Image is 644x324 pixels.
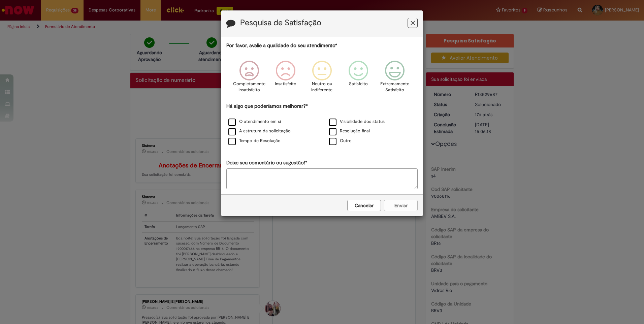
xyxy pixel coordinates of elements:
button: Cancelar [347,200,381,211]
label: O atendimento em si [228,119,281,125]
label: A estrutura da solicitação [228,128,291,134]
label: Deixe seu comentário ou sugestão!* [226,159,307,166]
label: Outro [329,138,352,144]
label: Pesquisa de Satisfação [240,19,321,27]
p: Neutro ou indiferente [310,81,334,93]
div: Extremamente Satisfeito [378,56,412,102]
label: Tempo de Resolução [228,138,281,144]
div: Satisfeito [341,56,376,102]
label: Visibilidade dos status [329,119,385,125]
div: Insatisfeito [268,56,303,102]
p: Satisfeito [349,81,368,87]
label: Por favor, avalie a qualidade do seu atendimento* [226,42,337,49]
p: Insatisfeito [275,81,296,87]
p: Extremamente Satisfeito [380,81,409,93]
div: Neutro ou indiferente [305,56,339,102]
div: Há algo que poderíamos melhorar?* [226,103,418,146]
label: Resolução final [329,128,370,134]
p: Completamente Insatisfeito [233,81,265,93]
div: Completamente Insatisfeito [232,56,266,102]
